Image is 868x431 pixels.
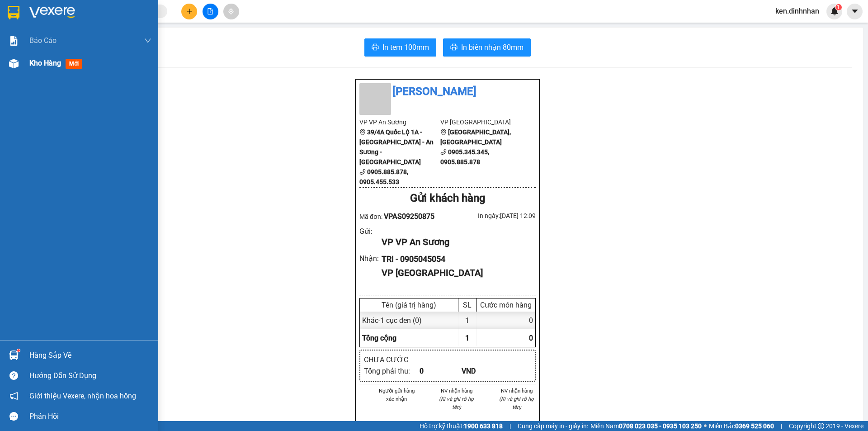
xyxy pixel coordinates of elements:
[462,365,504,377] div: VND
[364,354,420,365] div: CHƯA CƯỚC
[5,50,11,57] span: environment
[709,421,774,431] span: Miền Bắc
[768,5,826,17] span: ken.dinhnhan
[440,129,447,135] span: environment
[9,350,19,360] img: warehouse-icon
[518,421,588,431] span: Cung cấp máy in - giấy in:
[203,4,218,19] button: file-add
[62,38,120,68] li: VP [GEOGRAPHIC_DATA]
[223,4,239,19] button: aim
[17,349,20,352] sup: 1
[359,226,382,237] div: Gửi :
[835,4,842,10] sup: 1
[450,43,458,52] span: printer
[359,253,382,264] div: Nhận :
[207,8,213,14] span: file-add
[181,4,197,19] button: plus
[382,42,429,53] span: In tem 100mm
[9,392,18,400] span: notification
[497,387,536,395] li: NV nhận hàng
[440,149,447,155] span: phone
[837,4,840,10] span: 1
[9,371,18,380] span: question-circle
[509,421,511,431] span: |
[377,387,416,403] li: Người gửi hàng xác nhận
[619,422,702,430] strong: 0708 023 035 - 0935 103 250
[144,37,151,44] span: down
[529,334,533,342] span: 0
[29,349,151,362] div: Hàng sắp về
[440,128,511,146] b: [GEOGRAPHIC_DATA], [GEOGRAPHIC_DATA]
[420,365,462,377] div: 0
[9,412,18,421] span: message
[362,301,456,309] div: Tên (giá trị hàng)
[9,59,19,68] img: warehouse-icon
[830,7,839,15] img: icon-new-feature
[465,334,469,342] span: 1
[364,38,436,57] button: printerIn tem 100mm
[66,59,82,69] span: mới
[29,410,151,423] div: Phản hồi
[704,424,707,428] span: ⚪️
[362,316,422,325] span: Khác - 1 cục đen (0)
[186,8,193,14] span: plus
[364,365,420,377] div: Tổng phải thu :
[440,117,521,127] li: VP [GEOGRAPHIC_DATA]
[359,83,536,100] li: [PERSON_NAME]
[420,421,503,431] span: Hỗ trợ kỹ thuật:
[29,369,151,383] div: Hướng dẫn sử dụng
[29,35,57,46] span: Báo cáo
[448,211,536,221] div: In ngày: [DATE] 12:09
[359,169,366,175] span: phone
[443,38,531,57] button: printerIn biên nhận 80mm
[440,148,489,166] b: 0905.345.345, 0905.885.878
[781,421,782,431] span: |
[9,36,19,46] img: solution-icon
[464,422,503,430] strong: 1900 633 818
[362,334,396,342] span: Tổng cộng
[479,301,533,309] div: Cước món hàng
[590,421,702,431] span: Miền Nam
[461,301,474,309] div: SL
[458,312,476,329] div: 1
[359,211,448,222] div: Mã đơn:
[461,42,524,53] span: In biên nhận 80mm
[5,50,61,107] b: 39/4A Quốc Lộ 1A - [GEOGRAPHIC_DATA] - An Sương - [GEOGRAPHIC_DATA]
[29,390,136,402] span: Giới thiệu Vexere, nhận hoa hồng
[359,168,408,185] b: 0905.885.878, 0905.455.533
[359,129,366,135] span: environment
[851,7,859,15] span: caret-down
[29,59,61,67] span: Kho hàng
[735,422,774,430] strong: 0369 525 060
[382,266,528,280] div: VP [GEOGRAPHIC_DATA]
[359,128,434,166] b: 39/4A Quốc Lộ 1A - [GEOGRAPHIC_DATA] - An Sương - [GEOGRAPHIC_DATA]
[438,387,476,395] li: NV nhận hàng
[499,396,534,410] i: (Kí và ghi rõ họ tên)
[382,253,528,265] div: TRI - 0905045054
[228,8,234,14] span: aim
[382,235,528,249] div: VP VP An Sương
[818,423,824,429] span: copyright
[476,312,535,329] div: 0
[439,396,474,410] i: (Kí và ghi rõ họ tên)
[847,4,863,19] button: caret-down
[372,43,379,52] span: printer
[384,212,434,221] span: VPAS09250875
[359,190,536,207] div: Gửi khách hàng
[8,6,19,19] img: logo-vxr
[5,38,62,48] li: VP VP An Sương
[5,5,131,22] li: [PERSON_NAME]
[359,117,440,127] li: VP VP An Sương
